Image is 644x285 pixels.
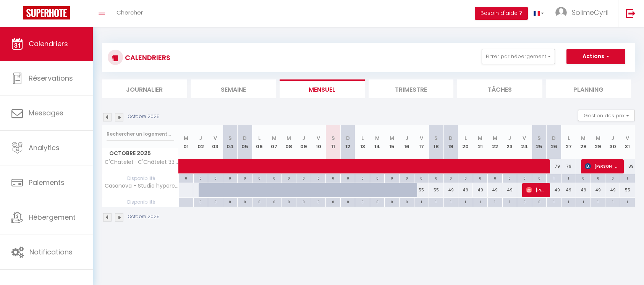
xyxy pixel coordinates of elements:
[581,134,586,142] abbr: M
[568,134,570,142] abbr: L
[473,125,488,159] th: 21
[414,198,429,205] div: 1
[243,134,247,142] abbr: D
[311,125,326,159] th: 10
[488,174,502,181] div: 0
[102,148,178,159] span: Octobre 2025
[355,174,370,181] div: 0
[626,8,636,18] img: logout
[605,183,620,197] div: 49
[458,174,473,181] div: 0
[552,134,556,142] abbr: D
[282,198,296,205] div: 0
[102,79,187,98] li: Journalier
[443,183,458,197] div: 49
[302,134,305,142] abbr: J
[605,125,620,159] th: 30
[296,174,311,181] div: 0
[29,143,60,152] span: Analytics
[399,125,414,159] th: 16
[193,125,208,159] th: 02
[252,198,267,205] div: 0
[23,6,70,19] img: Super Booking
[370,125,385,159] th: 14
[420,134,423,142] abbr: V
[184,134,188,142] abbr: M
[414,183,429,197] div: 55
[104,159,180,165] span: C'Chatelet · C'Châtelet 33m² - Hypercentre Parking Panorama
[223,125,238,159] th: 04
[572,8,608,17] span: SolimeCyril
[620,174,635,181] div: 1
[280,79,365,98] li: Mensuel
[566,49,625,64] button: Actions
[591,183,605,197] div: 49
[238,198,252,205] div: 0
[385,125,400,159] th: 15
[502,183,517,197] div: 49
[179,125,194,159] th: 01
[117,8,143,16] span: Chercher
[444,174,458,181] div: 0
[390,134,394,142] abbr: M
[517,174,532,181] div: 0
[346,134,350,142] abbr: D
[620,198,635,205] div: 1
[29,39,68,49] span: Calendriers
[405,134,408,142] abbr: J
[29,212,76,222] span: Hébergement
[311,198,326,205] div: 0
[311,174,326,181] div: 0
[532,125,547,159] th: 25
[238,125,252,159] th: 05
[547,198,561,205] div: 1
[429,174,443,181] div: 0
[488,125,503,159] th: 22
[375,134,380,142] abbr: M
[400,198,414,205] div: 0
[482,49,555,64] button: Filtrer par hébergement
[208,174,223,181] div: 0
[267,198,282,205] div: 0
[547,183,561,197] div: 49
[370,198,385,205] div: 0
[620,125,635,159] th: 31
[208,125,223,159] th: 03
[214,134,217,142] abbr: V
[464,134,467,142] abbr: L
[29,178,65,187] span: Paiements
[429,198,443,205] div: 1
[355,125,370,159] th: 13
[340,125,355,159] th: 12
[591,125,605,159] th: 29
[537,134,541,142] abbr: S
[547,174,561,181] div: 1
[194,198,208,205] div: 0
[488,198,502,205] div: 1
[128,113,160,120] p: Octobre 2025
[326,125,341,159] th: 11
[369,79,454,98] li: Trimestre
[414,125,429,159] th: 17
[102,198,178,206] span: Disponibilité
[228,134,232,142] abbr: S
[458,183,473,197] div: 49
[296,125,311,159] th: 09
[296,198,311,205] div: 0
[29,247,73,257] span: Notifications
[267,125,282,159] th: 07
[611,134,614,142] abbr: J
[317,134,320,142] abbr: V
[517,125,532,159] th: 24
[561,198,576,205] div: 1
[458,125,473,159] th: 20
[370,174,385,181] div: 0
[199,134,202,142] abbr: J
[578,110,635,121] button: Gestion des prix
[561,125,576,159] th: 27
[223,174,238,181] div: 0
[429,125,444,159] th: 18
[29,108,63,118] span: Messages
[179,174,193,181] div: 0
[282,125,296,159] th: 08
